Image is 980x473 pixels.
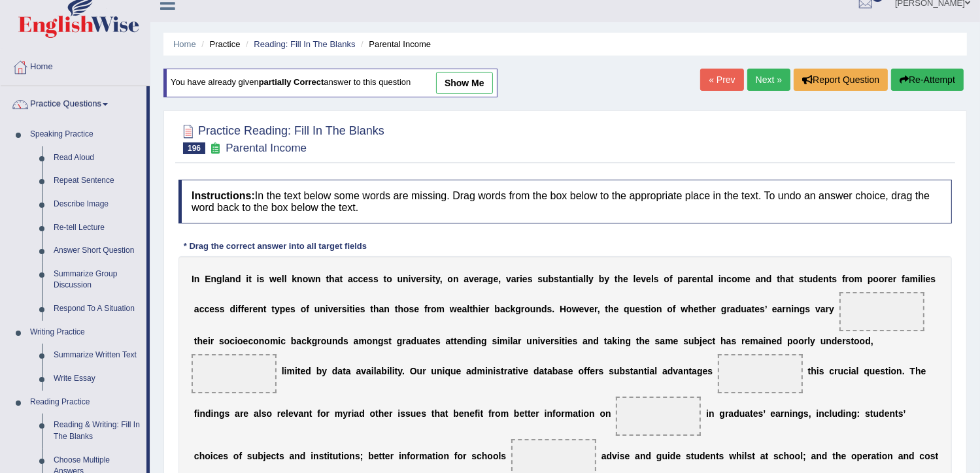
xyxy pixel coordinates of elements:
[624,304,630,314] b: q
[692,274,697,284] b: e
[885,274,888,284] b: r
[494,274,499,284] b: e
[216,274,222,284] b: g
[440,274,443,284] b: ,
[815,304,820,314] b: v
[260,274,265,284] b: s
[173,39,196,49] a: Home
[747,304,752,314] b: a
[634,274,636,284] b: l
[747,69,790,91] a: Next »
[421,274,424,284] b: r
[566,304,572,314] b: o
[879,274,885,284] b: o
[543,274,549,284] b: u
[205,274,211,284] b: E
[813,274,819,284] b: d
[678,274,684,284] b: p
[424,304,428,314] b: f
[604,274,609,284] b: y
[681,304,688,314] b: w
[24,391,146,414] a: Reading Practice
[469,274,474,284] b: v
[342,304,347,314] b: s
[335,274,340,284] b: a
[576,274,579,284] b: i
[314,304,320,314] b: u
[384,274,387,284] b: t
[269,274,277,284] b: w
[432,274,435,284] b: t
[656,304,662,314] b: n
[699,304,702,314] b: t
[760,274,766,284] b: n
[48,146,146,170] a: Read Aloud
[409,274,411,284] b: i
[315,274,321,284] b: n
[244,304,249,314] b: e
[194,336,197,346] b: t
[280,304,286,314] b: p
[707,304,713,314] b: e
[688,304,694,314] b: h
[667,304,673,314] b: o
[474,274,479,284] b: e
[235,336,237,346] b: i
[711,274,713,284] b: l
[688,274,692,284] b: r
[646,274,651,284] b: e
[559,274,562,284] b: t
[500,304,505,314] b: a
[275,304,280,314] b: y
[235,304,238,314] b: i
[197,336,203,346] b: h
[326,274,329,284] b: t
[348,274,353,284] b: a
[854,274,862,284] b: m
[494,304,500,314] b: b
[842,274,845,284] b: f
[765,304,767,314] b: ’
[363,274,368,284] b: e
[211,336,214,346] b: r
[786,304,792,314] b: n
[807,274,813,284] b: u
[549,274,554,284] b: b
[370,304,373,314] b: t
[562,274,567,284] b: a
[921,274,923,284] b: l
[506,274,511,284] b: v
[752,304,755,314] b: t
[411,274,416,284] b: v
[669,274,673,284] b: f
[926,274,931,284] b: e
[347,304,350,314] b: i
[791,304,794,314] b: i
[918,274,921,284] b: i
[849,274,854,284] b: o
[573,274,576,284] b: t
[24,321,146,344] a: Writing Practice
[368,274,373,284] b: s
[521,304,524,314] b: r
[284,274,287,284] b: l
[594,304,598,314] b: r
[290,304,296,314] b: s
[48,239,146,263] a: Answer Short Question
[902,274,905,284] b: f
[253,304,258,314] b: e
[192,274,194,284] b: I
[741,304,747,314] b: u
[832,274,837,284] b: s
[636,274,641,284] b: e
[608,304,614,314] b: h
[839,292,924,331] span: Drop target
[241,304,245,314] b: f
[48,367,146,391] a: Write Essay
[328,304,333,314] b: v
[537,274,543,284] b: s
[730,304,735,314] b: a
[552,304,554,314] b: .
[303,274,309,284] b: o
[416,274,421,284] b: e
